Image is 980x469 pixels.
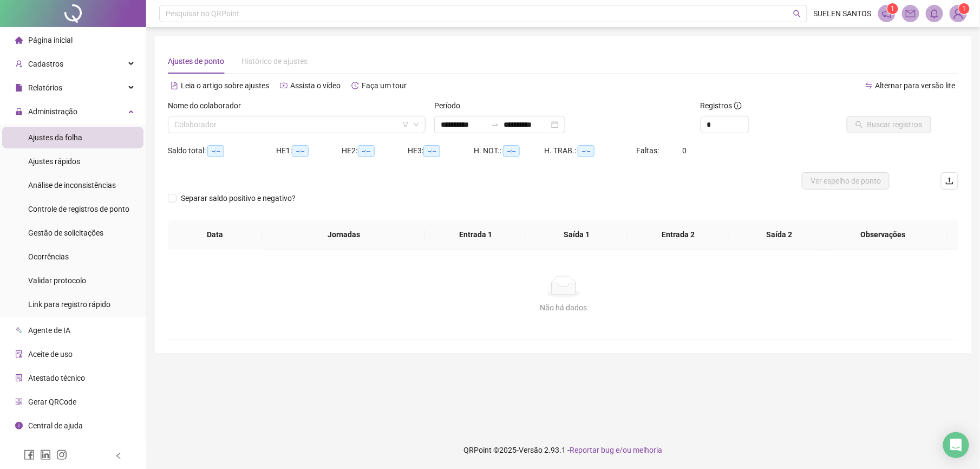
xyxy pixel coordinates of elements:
span: history [351,82,359,89]
span: Ocorrências [28,252,69,261]
span: lock [15,108,23,115]
div: H. NOT.: [474,145,544,157]
span: Ajustes rápidos [28,157,80,166]
span: 1 [963,5,966,12]
span: Leia o artigo sobre ajustes [181,81,269,90]
span: filter [402,121,409,128]
span: Alternar para versão lite [876,81,956,90]
span: Reportar bug e/ou melhoria [570,446,663,454]
span: Assista o vídeo [290,81,341,90]
sup: Atualize o seu contato no menu Meus Dados [959,3,970,14]
div: HE 2: [342,145,408,157]
span: Versão [519,446,543,454]
div: Saldo total: [168,145,276,157]
span: user-add [15,60,23,68]
span: search [793,10,801,18]
span: bell [930,9,939,18]
th: Data [168,220,262,250]
div: HE 3: [408,145,474,157]
button: Buscar registros [847,116,931,133]
span: Registros [701,100,742,112]
img: 39589 [950,5,966,22]
th: Jornadas [262,220,425,250]
span: Análise de inconsistências [28,181,116,190]
footer: QRPoint © 2025 - 2.93.1 - [146,431,980,469]
span: home [15,36,23,44]
span: Gerar QRCode [28,398,76,406]
span: 0 [682,146,687,155]
span: --:-- [207,145,224,157]
span: Relatórios [28,83,62,92]
span: left [115,452,122,460]
span: file-text [171,82,178,89]
span: --:-- [578,145,594,157]
label: Nome do colaborador [168,100,248,112]
span: notification [882,9,892,18]
span: Página inicial [28,36,73,44]
span: linkedin [40,450,51,460]
div: Open Intercom Messenger [943,432,969,458]
span: Faltas: [636,146,661,155]
span: --:-- [423,145,440,157]
span: down [413,121,420,128]
span: to [491,120,499,129]
span: Histórico de ajustes [241,57,308,66]
div: Não há dados [181,302,946,314]
th: Saída 2 [729,220,830,250]
span: instagram [56,450,67,460]
th: Entrada 2 [628,220,729,250]
span: facebook [24,450,35,460]
span: Controle de registros de ponto [28,205,129,213]
span: Administração [28,107,77,116]
span: --:-- [358,145,375,157]
span: file [15,84,23,92]
span: swap-right [491,120,499,129]
th: Entrada 1 [425,220,526,250]
span: mail [906,9,916,18]
span: qrcode [15,398,23,406]
span: Agente de IA [28,326,70,335]
span: Faça um tour [362,81,407,90]
button: Ver espelho de ponto [802,172,890,190]
span: Ajustes de ponto [168,57,224,66]
span: --:-- [503,145,520,157]
th: Observações [819,220,948,250]
span: Validar protocolo [28,276,86,285]
span: Cadastros [28,60,63,68]
span: SUELEN SANTOS [814,8,872,19]
sup: 1 [887,3,898,14]
label: Período [434,100,467,112]
span: Aceite de uso [28,350,73,359]
div: H. TRAB.: [544,145,636,157]
span: Atestado técnico [28,374,85,382]
span: Gestão de solicitações [28,229,103,237]
span: Observações [827,229,939,240]
span: --:-- [292,145,309,157]
span: 1 [891,5,895,12]
span: audit [15,350,23,358]
span: youtube [280,82,288,89]
th: Saída 1 [526,220,628,250]
span: Separar saldo positivo e negativo? [177,192,300,204]
span: upload [945,177,954,185]
span: solution [15,374,23,382]
span: Link para registro rápido [28,300,110,309]
div: HE 1: [276,145,342,157]
span: swap [865,82,873,89]
span: Ajustes da folha [28,133,82,142]
span: info-circle [734,102,742,109]
span: info-circle [15,422,23,429]
span: Central de ajuda [28,421,83,430]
